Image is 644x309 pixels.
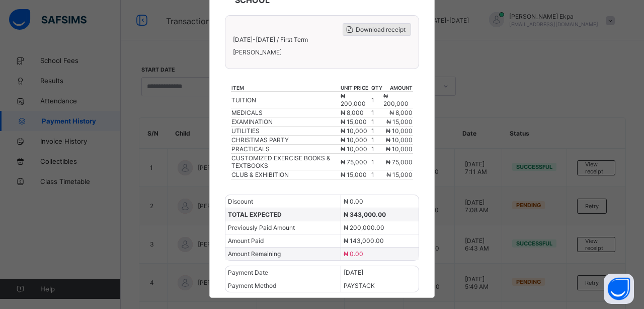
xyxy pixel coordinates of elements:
span: TOTAL EXPECTED [228,211,282,218]
div: UTILITIES [231,127,340,135]
span: [DATE] [344,269,363,276]
td: 1 [371,117,383,127]
div: MEDICALS [231,109,340,116]
span: ₦ 10,000 [386,136,413,144]
span: Payment Date [228,269,268,276]
td: 1 [371,145,383,154]
span: Amount Remaining [228,250,281,258]
div: PRACTICALS [231,145,340,153]
th: qty [371,84,383,92]
span: ₦ 10,000 [341,145,367,153]
span: ₦ 15,000 [386,171,413,178]
td: 1 [371,92,383,108]
td: 1 [371,127,383,136]
span: ₦ 200,000 [383,92,409,107]
td: 1 [371,170,383,179]
span: ₦ 75,000 [341,158,367,166]
span: ₦ 200,000 [341,92,366,107]
span: Previously Paid Amount [228,224,295,231]
span: Download receipt [356,26,406,33]
span: ₦ 343,000.00 [344,211,386,218]
span: ₦ 10,000 [341,127,367,135]
span: PAYSTACK [344,282,375,289]
span: ₦ 10,000 [386,127,413,135]
td: 1 [371,154,383,170]
th: item [231,84,340,92]
div: EXAMINATION [231,118,340,126]
span: ₦ 200,000.00 [344,224,384,231]
span: ₦ 0.00 [344,250,363,258]
th: unit price [340,84,370,92]
span: Amount Paid [228,237,264,244]
span: Discount [228,198,253,205]
div: CHRISTMAS PARTY [231,136,340,144]
td: 1 [371,108,383,117]
span: ₦ 8,000 [341,109,364,116]
span: ₦ 0.00 [344,198,363,205]
div: CUSTOMIZED EXERCISE BOOKS & TEXTBOOKS [231,154,340,169]
span: ₦ 75,000 [386,158,413,166]
th: amount [383,84,413,92]
span: ₦ 10,000 [386,145,413,153]
span: [PERSON_NAME] [233,48,411,56]
span: ₦ 10,000 [341,136,367,144]
span: ₦ 143,000.00 [344,237,384,244]
span: ₦ 15,000 [386,118,413,126]
span: ₦ 8,000 [389,109,413,116]
button: Open asap [604,274,634,304]
span: ₦ 15,000 [341,171,367,178]
div: CLUB & EXHIBITION [231,171,340,178]
td: 1 [371,136,383,145]
span: [DATE]-[DATE] / First Term [233,36,308,43]
span: ₦ 15,000 [341,118,367,126]
span: Payment Method [228,282,276,289]
div: TUITION [231,96,340,104]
